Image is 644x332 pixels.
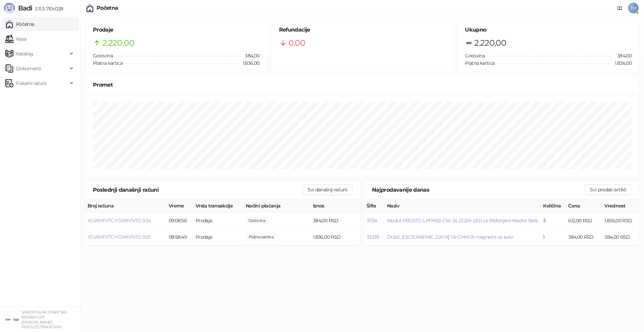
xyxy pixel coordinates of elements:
span: Gotovina [93,53,113,59]
span: Katalog [16,47,33,60]
div: Najprodavanije danas [372,186,585,194]
td: 1.836,00 RSD [602,212,640,229]
span: 1.836,00 [610,59,632,67]
td: 09:08:56 [166,212,193,229]
button: YGWHTVTC-YGWHTVTC-924 [88,218,151,224]
th: Iznos [310,199,361,212]
th: Šifra [364,199,384,212]
div: Poslednji današnji računi [93,186,302,194]
span: 384,00 [612,52,632,59]
span: 384,00 [240,52,259,59]
button: 32339 [367,234,379,240]
a: Dokumentacija [614,3,625,13]
h5: Refundacije [279,26,446,34]
button: Modul; PROSTO LPFM02-CW-24 23.2W LED za Plafonjere Hladno Bela [387,218,538,224]
th: Vrsta transakcije [193,199,243,212]
span: Platna kartica [93,60,122,66]
span: 1.836,00 [238,59,260,67]
button: Držač, [GEOGRAPHIC_DATA] TA-CHM-01 magnetni za auto [387,234,513,240]
th: Broj računa [85,199,166,212]
span: Platna kartica [465,60,494,66]
td: 08:58:49 [166,229,193,245]
td: Prodaja [193,229,243,245]
small: SAMOSTALNA ZANATSKA RADNJA CAT [PERSON_NAME] PREDUZETNIK KOVIN [21,310,67,329]
h5: Prodaje [93,26,260,34]
th: Naziv [384,199,540,212]
td: Prodaja [193,212,243,229]
td: 1 [540,229,566,245]
div: Početna [97,5,118,11]
th: Načini plaćanja [243,199,310,212]
span: 3.11.3-710c028 [32,6,63,12]
button: Svi prodati artikli [585,184,632,195]
span: 1.836,00 [246,233,276,241]
td: 612,00 RSD [566,212,602,229]
a: Početna [5,17,34,31]
span: 2.220,00 [474,37,506,49]
td: 3 [540,212,566,229]
button: Svi današnji računi [302,184,353,195]
span: Badi [18,4,32,12]
th: Količina [540,199,566,212]
td: 384,00 RSD [566,229,602,245]
th: Vrednost [602,199,640,212]
span: Dokumenti [16,62,41,75]
a: Kasa [5,32,26,46]
img: 64x64-companyLogo-ae27db6e-dfce-48a1-b68e-83471bd1bffd.png [5,313,19,326]
td: 1.836,00 RSD [310,229,361,245]
span: Gotovina [465,53,485,59]
h5: Ukupno [465,26,632,34]
span: Fiskalni računi [16,77,46,90]
th: Vreme [166,199,193,212]
td: 384,00 RSD [602,229,640,245]
span: TM [628,3,639,13]
span: 384,00 [246,217,268,224]
td: 384,00 RSD [310,212,361,229]
th: Cena [566,199,602,212]
div: Promet [93,81,632,89]
button: YGWHTVTC-YGWHTVTC-923 [88,234,151,240]
button: 31134 [367,218,377,224]
span: 2.220,00 [102,37,134,49]
span: 0,00 [288,37,305,49]
img: Logo [4,3,15,13]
